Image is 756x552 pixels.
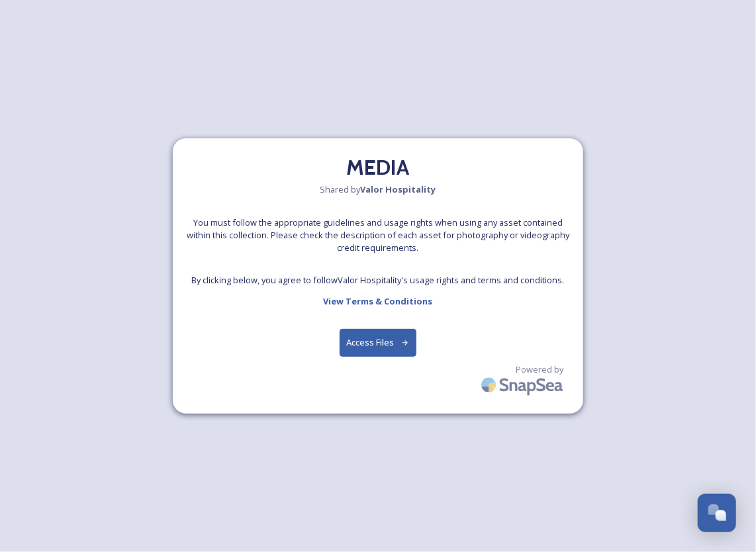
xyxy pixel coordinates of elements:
button: Open Chat [698,494,736,532]
span: Powered by [516,363,563,376]
span: By clicking below, you agree to follow Valor Hospitality 's usage rights and terms and conditions. [192,274,565,287]
span: You must follow the appropriate guidelines and usage rights when using any asset contained within... [186,216,570,255]
a: View Terms & Conditions [324,293,433,309]
h2: MEDIA [347,152,410,183]
img: SnapSea Logo [477,369,570,400]
strong: View Terms & Conditions [324,295,433,307]
button: Access Files [340,329,417,356]
strong: Valor Hospitality [361,183,436,195]
span: Shared by [320,183,436,196]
